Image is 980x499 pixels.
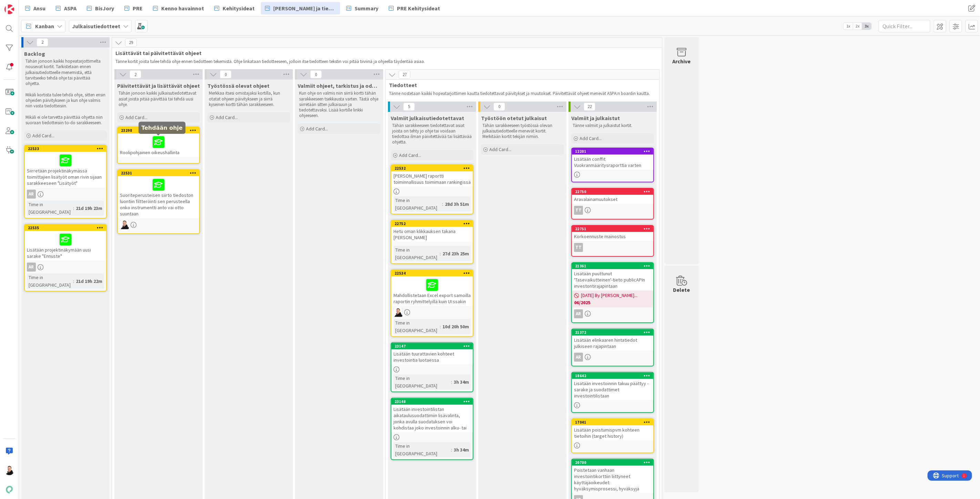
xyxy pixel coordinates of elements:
[571,148,654,182] a: 12201Lisätään conffit Vuokranmääritysraporttia varten
[391,269,473,337] a: 22534Mahdollistetaan Excel export samoilla raportin ryhmittelyillä kuin UI:ssakinANTime in [GEOGR...
[394,308,402,317] img: AN
[83,2,118,14] a: BisJory
[673,57,691,65] div: Archive
[37,38,48,46] span: 2
[389,91,652,96] p: Tänne nostetaan kaikki hopeatarjottimen kautta tiedotettavat päivitykset ja muutokset. Päivitettä...
[25,152,106,188] div: Siirretään projektinäkymässä toimittajien lisätyöt oman rivin sijaan sarakkeeseen "Lisätyöt"
[36,3,38,8] div: 1
[574,206,583,215] div: TT
[342,2,382,14] a: Summary
[4,4,14,14] img: Visit kanbanzone.com
[879,20,930,32] input: Quick Filter...
[299,91,379,118] p: Kun ohje on valmis niin siirrä kortti tähän sarakkeeseen tsekkausta varten. Tästä ohje siirretään...
[27,274,73,289] div: Time in [GEOGRAPHIC_DATA]
[481,115,547,121] span: Työstöön otetut julkaisut
[115,59,652,64] p: Tänne kortit joista tulee tehdä ohje ennen tiedotteen tekemistä. Ohje linkataan tiedotteeseen, jo...
[355,4,378,12] span: Summary
[223,4,255,12] span: Kehitysideat
[572,425,653,440] div: Lisätään poistumispvm kohteen tietoihin (target history)
[574,243,583,252] div: TT
[161,4,204,12] span: Kenno havainnot
[391,171,473,187] div: [PERSON_NAME] raportti toiminnallisuus toimimaan rankingissä
[118,170,199,218] div: 22531Suoriteperusteisen siirto tiedoston luontiin filtteröinti sen perusteella onko instrumentti ...
[385,2,444,14] a: PRE Kehitysideat
[574,309,583,318] div: AR
[571,329,654,367] a: 21372Lisätään elinkaaren hintatiedot julkiseen rajapintaanAR
[572,263,653,290] div: 21361Lisätään puuttunut 'Tasevaikutteinen'-tieto publicAPIn investontirajapintaan
[443,200,471,208] div: 28d 3h 51m
[391,343,473,349] div: 23147
[572,189,653,195] div: 22750
[25,190,106,199] div: AR
[33,4,45,12] span: Ansu
[25,263,106,272] div: AR
[28,146,106,151] div: 22533
[209,91,289,107] p: Merkkaa itsesi omistajaksi kortilla, kun otatat ohjeen päivitykseen ja siirrä kyseinen kortti täh...
[298,82,380,89] span: Valmiit ohjeet, tarkistus ja odottamaan julkaisua
[451,446,452,454] span: :
[125,114,147,120] span: Add Card...
[391,270,473,306] div: 22534Mahdollistetaan Excel export samoilla raportin ryhmittelyillä kuin UI:ssakin
[261,2,340,14] a: [PERSON_NAME] ja tiedotteet
[572,466,653,493] div: Poistetaan vanhaan investointikorttiin liittyneet käyttäjäoikeudet: hyväksymisprosessi, hyväksyjä
[118,127,199,134] div: 23298
[572,155,653,170] div: Lisätään conffit Vuokranmääritysraporttia varten
[574,299,651,306] b: 06/2025
[74,277,104,285] div: 21d 19h 22m
[64,4,76,12] span: ASPA
[391,221,473,227] div: 22752
[394,374,451,390] div: Time in [GEOGRAPHIC_DATA]
[118,134,199,157] div: Roolipohjainen oikeushallinta
[572,148,653,170] div: 12201Lisätään conffit Vuokranmääritysraporttia varten
[120,2,147,14] a: PRE
[391,398,473,460] a: 23148Lisätään investointilistan aikataulusuodattimiin lisävalinta, jonka avulla suodatuksen voi k...
[571,262,654,323] a: 21361Lisätään puuttunut 'Tasevaikutteinen'-tieto publicAPIn investontirajapintaan[DATE] By [PERSO...
[73,277,74,285] span: :
[572,226,653,232] div: 22751
[572,189,653,204] div: 22750Aravalainamuutokset
[573,123,653,128] p: Tänne valmiit ja julkaistut kortit.
[391,349,473,364] div: Lisätään tuurattavien kohteet investointia luotaessa
[442,200,443,208] span: :
[584,103,595,111] span: 22
[572,329,653,336] div: 21372
[572,373,653,400] div: 18642Lisätään investoinnin takuu päättyy -sarake ja suodattimet investointilistaan
[572,379,653,400] div: Lisätään investoinnin takuu päättyy -sarake ja suodattimet investointilistaan
[125,39,137,47] span: 29
[452,446,471,454] div: 3h 34m
[118,127,199,157] div: 23298Roolipohjainen oikeushallinta
[391,399,473,432] div: 23148Lisätään investointilistan aikataulusuodattimiin lisävalinta, jonka avulla suodatuksen voi k...
[216,114,238,120] span: Add Card...
[24,50,45,57] span: Backlog
[25,225,106,231] div: 22535
[207,82,269,89] span: Työstössä olevat ohjeet
[14,1,31,9] span: Support
[853,23,862,30] span: 2x
[391,399,473,405] div: 23148
[117,82,200,89] span: Päivitettävät ja lisättävät ohjeet
[391,165,473,187] div: 22532[PERSON_NAME] raportti toiminnallisuus toimimaan rankingissä
[572,243,653,252] div: TT
[399,152,421,158] span: Add Card...
[397,4,440,12] span: PRE Kehitysideat
[52,2,81,14] a: ASPA
[72,23,120,30] b: Julkaisutiedotteet
[391,220,473,264] a: 22752Hetu oman klikkauksen takana [PERSON_NAME]Time in [GEOGRAPHIC_DATA]:27d 23h 25m
[391,227,473,242] div: Hetu oman klikkauksen takana [PERSON_NAME]
[581,292,637,299] span: [DATE] By [PERSON_NAME]...
[440,323,441,330] span: :
[571,188,654,220] a: 22750AravalainamuutoksetTT
[73,204,74,212] span: :
[21,2,50,14] a: Ansu
[391,164,473,214] a: 22532[PERSON_NAME] raportti toiminnallisuus toimimaan rankingissäTime in [GEOGRAPHIC_DATA]:28d 3h...
[489,146,511,152] span: Add Card...
[391,221,473,242] div: 22752Hetu oman klikkauksen takana [PERSON_NAME]
[118,170,199,176] div: 22531
[25,92,105,109] p: Mikäli kortista tulee tehdä ohje, sitten ensin ohjeiden päivitykseen ja kun ohje valmis niin vast...
[95,4,114,12] span: BisJory
[394,197,442,212] div: Time in [GEOGRAPHIC_DATA]
[572,459,653,493] div: 20700Poistetaan vanhaan investointikorttiin liittyneet käyttäjäoikeudet: hyväksymisprosessi, hyvä...
[27,263,36,272] div: AR
[117,127,200,164] a: 23298Roolipohjainen oikeushallinta
[575,330,653,335] div: 21372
